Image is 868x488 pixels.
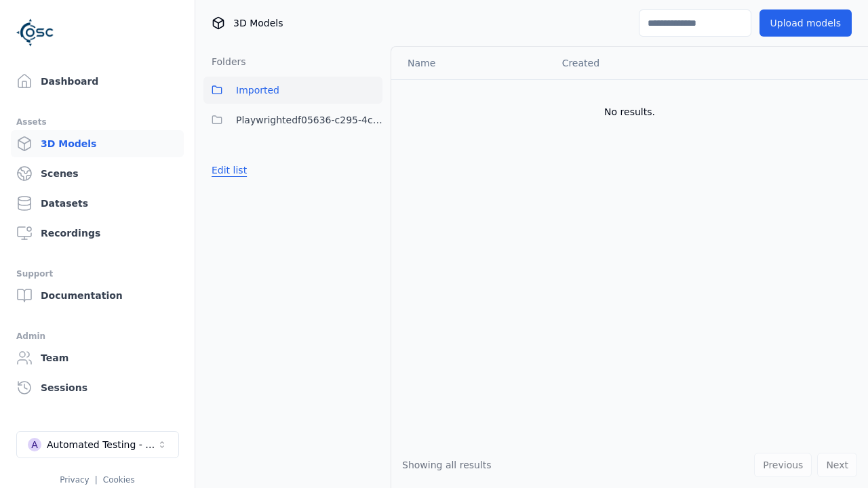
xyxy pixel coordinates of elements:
[551,47,715,79] th: Created
[103,475,135,485] a: Cookies
[402,460,492,470] span: Showing all results
[11,190,184,217] a: Datasets
[203,55,246,68] h3: Folders
[11,160,184,187] a: Scenes
[16,114,178,130] div: Assets
[391,47,551,79] th: Name
[236,82,279,98] span: Imported
[16,328,178,344] div: Admin
[28,438,41,451] div: A
[203,77,382,104] button: Imported
[16,266,178,282] div: Support
[60,475,89,485] a: Privacy
[11,374,184,401] a: Sessions
[11,282,184,309] a: Documentation
[203,106,382,134] button: Playwrightedf05636-c295-4ccb-8183-4ecad7c05ca4
[95,475,98,485] span: |
[47,438,157,451] div: Automated Testing - Playwright
[11,68,184,95] a: Dashboard
[16,431,179,458] button: Select a workspace
[759,9,852,37] button: Upload models
[11,130,184,157] a: 3D Models
[11,344,184,371] a: Team
[236,112,382,128] span: Playwrightedf05636-c295-4ccb-8183-4ecad7c05ca4
[391,79,868,144] td: No results.
[203,158,255,182] button: Edit list
[233,16,283,30] span: 3D Models
[11,220,184,247] a: Recordings
[16,14,54,52] img: Logo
